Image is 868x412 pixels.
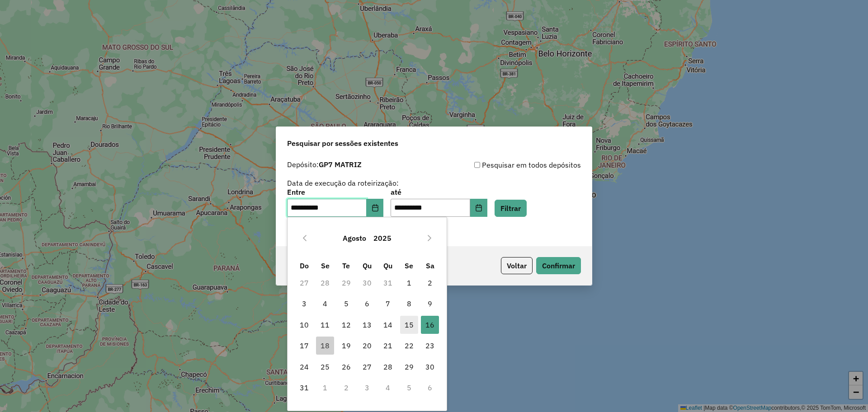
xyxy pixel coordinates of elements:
[377,293,398,314] td: 7
[421,337,439,355] span: 23
[377,335,398,356] td: 21
[295,295,313,313] span: 3
[420,335,440,356] td: 23
[358,295,376,313] span: 6
[337,358,355,376] span: 26
[315,314,335,335] td: 11
[316,316,334,334] span: 11
[315,293,335,314] td: 4
[379,316,397,334] span: 14
[377,314,398,335] td: 14
[315,272,335,293] td: 28
[422,231,437,245] button: Next Month
[295,379,313,397] span: 31
[339,227,370,249] button: Choose Month
[321,261,330,270] span: Se
[315,377,335,398] td: 1
[399,356,420,377] td: 29
[421,316,439,334] span: 16
[316,295,334,313] span: 4
[399,272,420,293] td: 1
[294,377,315,398] td: 31
[357,335,377,356] td: 20
[294,335,315,356] td: 17
[420,272,440,293] td: 2
[294,272,315,293] td: 27
[426,261,434,270] span: Sa
[399,293,420,314] td: 8
[421,274,439,292] span: 2
[421,358,439,376] span: 30
[300,261,309,270] span: Do
[335,314,356,335] td: 12
[335,356,356,377] td: 26
[358,358,376,376] span: 27
[501,257,533,274] button: Voltar
[337,295,355,313] span: 5
[295,358,313,376] span: 24
[297,231,312,245] button: Previous Month
[316,337,334,355] span: 18
[357,377,377,398] td: 3
[421,295,439,313] span: 9
[363,261,372,270] span: Qu
[400,316,418,334] span: 15
[400,358,418,376] span: 29
[400,274,418,292] span: 1
[357,356,377,377] td: 27
[335,293,356,314] td: 5
[405,261,413,270] span: Se
[377,356,398,377] td: 28
[420,356,440,377] td: 30
[342,261,350,270] span: Te
[319,160,362,169] strong: GP7 MATRIZ
[337,337,355,355] span: 19
[287,178,399,188] label: Data de execução da roteirização:
[379,295,397,313] span: 7
[399,377,420,398] td: 5
[400,337,418,355] span: 22
[357,272,377,293] td: 30
[420,293,440,314] td: 9
[337,316,355,334] span: 12
[335,377,356,398] td: 2
[294,356,315,377] td: 24
[495,200,527,217] button: Filtrar
[358,337,376,355] span: 20
[377,377,398,398] td: 4
[316,358,334,376] span: 25
[287,187,383,197] label: Entre
[367,199,384,217] button: Choose Date
[379,358,397,376] span: 28
[420,377,440,398] td: 6
[470,199,487,217] button: Choose Date
[294,293,315,314] td: 3
[358,316,376,334] span: 13
[391,187,487,197] label: até
[287,138,398,149] span: Pesquisar por sessões existentes
[335,272,356,293] td: 29
[315,335,335,356] td: 18
[400,295,418,313] span: 8
[295,316,313,334] span: 10
[399,335,420,356] td: 22
[420,314,440,335] td: 16
[434,159,581,170] div: Pesquisar em todos depósitos
[287,159,362,170] label: Depósito:
[379,337,397,355] span: 21
[357,314,377,335] td: 13
[315,356,335,377] td: 25
[370,227,395,249] button: Choose Year
[335,335,356,356] td: 19
[287,217,447,411] div: Choose Date
[536,257,581,274] button: Confirmar
[399,314,420,335] td: 15
[294,314,315,335] td: 10
[377,272,398,293] td: 31
[383,261,392,270] span: Qu
[357,293,377,314] td: 6
[295,337,313,355] span: 17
